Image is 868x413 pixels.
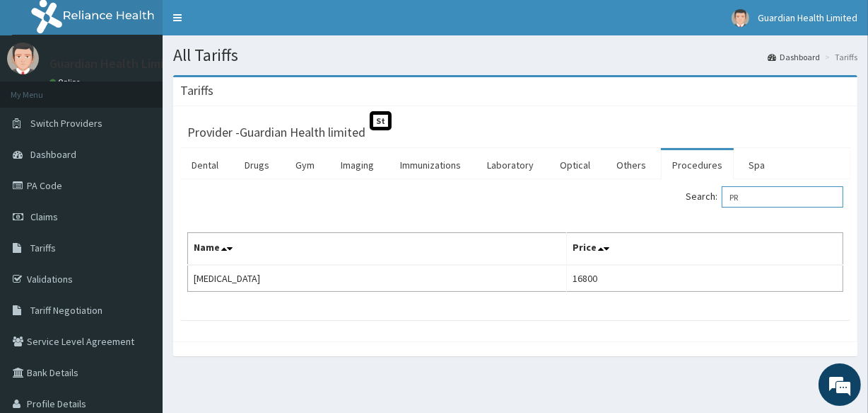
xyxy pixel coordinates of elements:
span: Claims [30,210,58,223]
a: Procedures [661,150,734,180]
th: Price [566,233,843,266]
span: Switch Providers [30,117,102,130]
div: Chat with us now [74,79,237,98]
li: Tariffs [821,51,857,63]
span: St [370,111,392,130]
a: Online [49,77,83,87]
td: 16800 [566,265,843,292]
span: Guardian Health Limited [758,11,857,24]
img: d_794563401_company_1708531726252_794563401 [26,71,57,106]
a: Imaging [329,150,385,180]
h3: Provider - Guardian Health limited [187,126,365,139]
span: Tariff Negotiation [30,304,102,317]
a: Optical [549,150,602,180]
h1: All Tariffs [173,46,857,64]
h3: Tariffs [180,84,213,97]
span: Dashboard [30,148,76,161]
p: Guardian Health Limited [49,57,183,70]
a: Dashboard [768,51,820,63]
td: [MEDICAL_DATA] [188,265,567,292]
input: Search: [722,186,843,208]
a: Dental [180,150,230,180]
a: Gym [284,150,326,180]
a: Immunizations [389,150,472,180]
th: Name [188,233,567,266]
textarea: Type your message and hit 'Enter' [7,268,269,318]
span: We're online! [82,119,195,262]
img: User Image [732,9,749,27]
a: Laboratory [476,150,545,180]
label: Search: [686,186,843,208]
div: Minimize live chat window [232,7,266,41]
a: Drugs [233,150,281,180]
a: Spa [737,150,776,180]
img: User Image [7,43,39,74]
span: Tariffs [30,242,56,254]
a: Others [605,150,657,180]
